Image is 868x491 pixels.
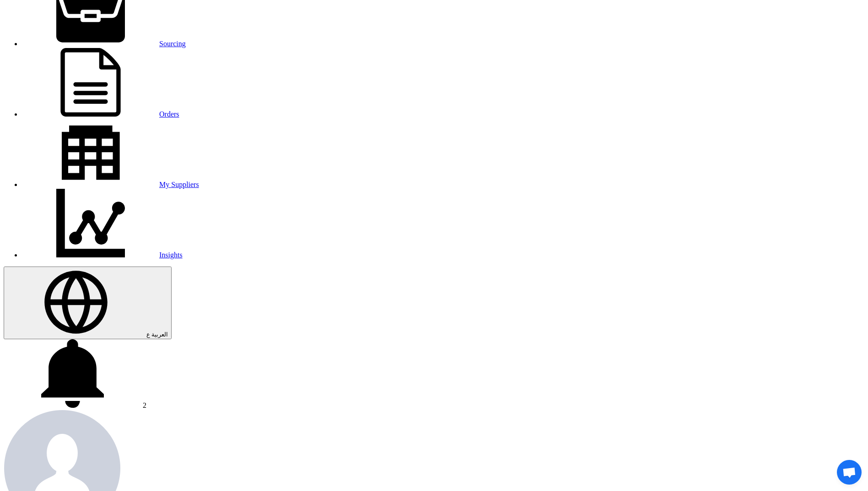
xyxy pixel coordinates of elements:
a: Orders [22,110,179,118]
span: 2 [143,401,146,409]
span: ع [146,331,150,338]
a: Sourcing [22,40,186,48]
button: العربية ع [4,267,172,339]
a: Insights [22,251,183,259]
a: Open chat [837,460,862,485]
span: العربية [151,331,168,338]
a: My Suppliers [22,181,199,188]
